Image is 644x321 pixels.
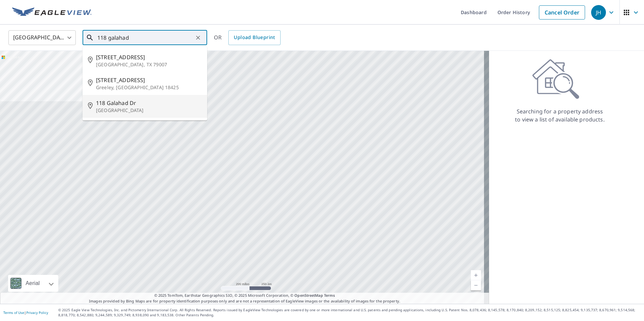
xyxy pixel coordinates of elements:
[96,76,202,84] span: [STREET_ADDRESS]
[96,84,202,91] p: Greeley, [GEOGRAPHIC_DATA] 18425
[97,28,193,47] input: Search by address or latitude-longitude
[471,270,481,280] a: Current Level 5, Zoom In
[193,33,203,42] button: Clear
[96,99,202,107] span: 118 Galahad Dr
[96,61,202,68] p: [GEOGRAPHIC_DATA], TX 79007
[539,5,585,20] a: Cancel Order
[8,28,76,47] div: [GEOGRAPHIC_DATA]
[234,33,275,42] span: Upload Blueprint
[96,53,202,61] span: [STREET_ADDRESS]
[3,311,48,315] p: |
[24,275,42,292] div: Aerial
[3,310,24,315] a: Terms of Use
[324,293,335,298] a: Terms
[471,280,481,290] a: Current Level 5, Zoom Out
[294,293,323,298] a: OpenStreetMap
[228,30,280,45] a: Upload Blueprint
[12,7,92,17] img: EV Logo
[515,107,605,123] p: Searching for a property address to view a list of available products.
[96,107,202,114] p: [GEOGRAPHIC_DATA]
[154,293,335,298] span: © 2025 TomTom, Earthstar Geographics SIO, © 2025 Microsoft Corporation, ©
[591,5,606,20] div: JH
[214,30,281,45] div: OR
[26,310,48,315] a: Privacy Policy
[8,275,58,292] div: Aerial
[58,308,641,318] p: © 2025 Eagle View Technologies, Inc. and Pictometry International Corp. All Rights Reserved. Repo...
